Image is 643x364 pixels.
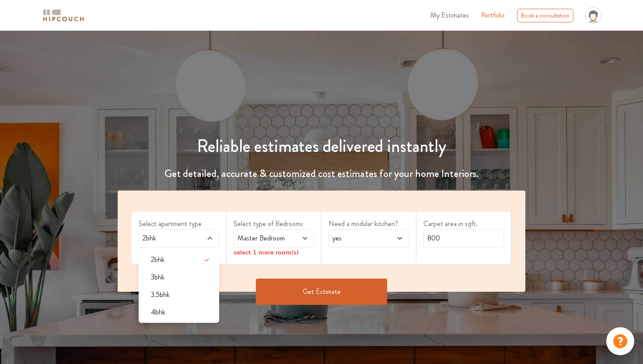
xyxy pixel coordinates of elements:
[112,136,531,157] h1: Reliable estimates delivered instantly
[139,219,219,229] label: Select apartment type
[42,6,85,25] span: logo-horizontal.svg
[234,219,314,229] label: Select type of Bedrooms
[423,229,504,247] input: Enter area sqft
[112,167,531,180] h4: Get detailed, accurate & customized cost estimates for your home Interiors.
[517,9,573,22] div: Book a consultation
[236,233,290,244] span: Master Bedroom
[423,219,504,229] label: Carpet area in sqft.
[151,272,164,283] span: 3bhk
[42,8,85,23] img: logo-horizontal.svg
[151,307,165,318] span: 4bhk
[481,10,505,21] a: Portfolio
[256,279,387,305] button: Get Estimate
[328,219,409,229] label: Need a modular kitchen?
[151,254,164,265] span: 2bhk
[234,247,314,257] div: select 1 more room(s)
[331,233,385,244] span: yes
[141,233,196,244] span: 2bhk
[430,10,469,20] span: My Estimates
[151,290,170,300] span: 3.5bhk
